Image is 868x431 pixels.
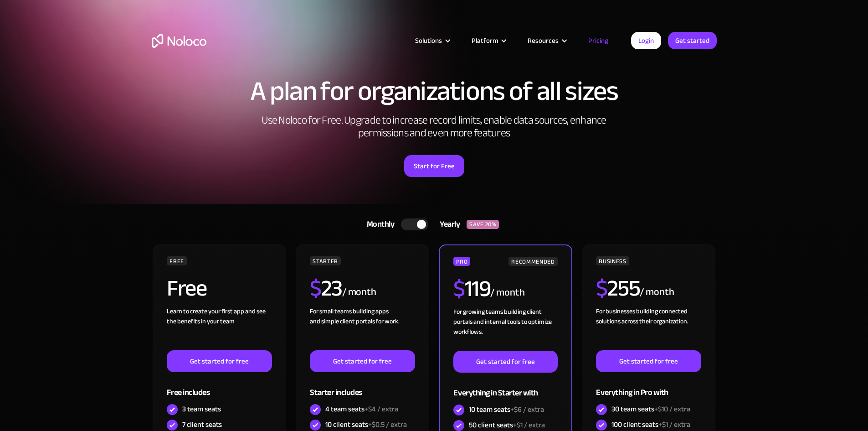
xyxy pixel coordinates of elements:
div: / month [342,285,376,300]
span: $ [453,267,465,310]
div: Solutions [404,35,460,47]
div: STARTER [310,256,340,265]
a: Get started for free [453,351,557,373]
a: Get started for free [167,350,272,372]
span: +$4 / extra [365,402,398,416]
div: Learn to create your first app and see the benefits in your team ‍ [167,306,272,350]
div: Free includes [167,372,272,402]
div: Starter includes [310,372,415,402]
div: 50 client seats [469,420,545,430]
div: RECOMMENDED [508,257,557,266]
div: 30 team seats [611,404,690,414]
div: Solutions [415,35,442,47]
div: 100 client seats [611,420,690,430]
div: Yearly [428,218,467,231]
a: Start for Free [404,155,464,177]
span: +$10 / extra [654,402,690,416]
div: FREE [167,256,187,265]
h2: 255 [596,277,640,300]
div: Monthly [355,218,401,231]
div: For growing teams building client portals and internal tools to optimize workflows. [453,307,557,351]
a: Login [631,32,661,49]
div: 10 client seats [325,420,407,430]
a: Get started [668,32,717,49]
a: Pricing [577,35,620,47]
div: 10 team seats [469,405,544,415]
div: SAVE 20% [467,220,499,229]
div: For businesses building connected solutions across their organization. ‍ [596,306,701,350]
h2: Use Noloco for Free. Upgrade to increase record limits, enable data sources, enhance permissions ... [252,114,616,140]
div: 7 client seats [182,420,222,430]
div: Platform [472,35,498,47]
h2: Free [167,277,206,300]
div: Platform [460,35,516,47]
a: home [152,34,206,48]
div: BUSINESS [596,256,629,265]
div: PRO [453,257,470,266]
a: Get started for free [310,350,415,372]
h1: A plan for organizations of all sizes [152,78,717,105]
div: / month [490,286,524,300]
div: / month [640,285,674,300]
div: Resources [516,35,577,47]
span: $ [596,267,607,310]
span: +$6 / extra [510,403,544,416]
h2: 23 [310,277,342,300]
div: Everything in Starter with [453,373,557,402]
div: Resources [528,35,559,47]
span: $ [310,267,321,310]
div: 3 team seats [182,404,221,414]
a: Get started for free [596,350,701,372]
div: Everything in Pro with [596,372,701,402]
div: For small teams building apps and simple client portals for work. ‍ [310,306,415,350]
h2: 119 [453,277,490,300]
div: 4 team seats [325,404,398,414]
